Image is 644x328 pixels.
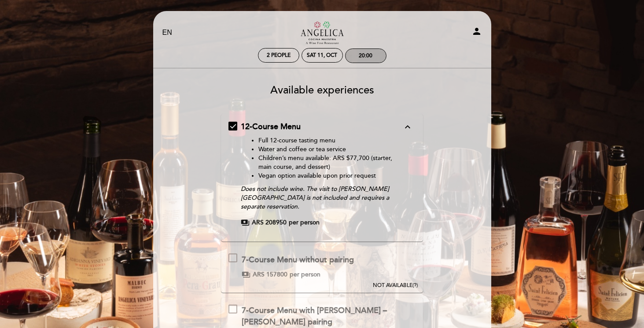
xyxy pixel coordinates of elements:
i: expand_less [402,122,413,132]
li: Vegan option available upon prior request [258,171,402,180]
span: payments [241,218,250,227]
li: Children’s menu available: ARS $77,700 (starter, main course, and dessert) [258,154,402,171]
span: 12-Course Menu [241,122,301,131]
div: 7-Course Menu without pairing [242,254,354,266]
div: Sat 11, Oct [307,52,337,59]
span: 2 people [267,52,291,59]
span: payments [242,270,250,279]
li: Water and coffee or tea service [258,145,402,154]
div: (?) [373,282,418,289]
i: person [471,26,482,37]
a: Restaurante [PERSON_NAME] Maestra [267,21,377,45]
span: NOT AVAILABLE [373,282,412,289]
span: Available experiences [270,84,374,97]
button: NOT AVAILABLE(?) [370,246,420,290]
span: ARS 157800 [253,270,287,279]
md-checkbox: 12-Course Menu expand_more Full 12-course tasting menuWater and coffee or tea serviceChildren’s m... [228,121,416,227]
span: ARS 208950 [252,218,287,227]
em: Does not include wine. The visit to [PERSON_NAME][GEOGRAPHIC_DATA] is not included and requires a... [241,185,389,210]
span: per person [289,218,320,227]
div: 20:00 [359,52,372,59]
li: Full 12-course tasting menu [258,136,402,145]
button: person [471,26,482,40]
span: per person [290,270,320,279]
button: expand_less [400,121,416,133]
div: 7-Course Menu with [PERSON_NAME] – [PERSON_NAME] pairing [242,305,415,328]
